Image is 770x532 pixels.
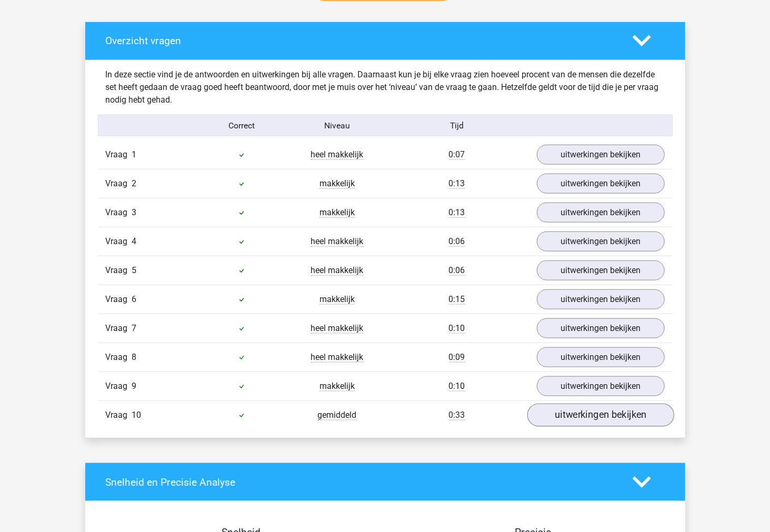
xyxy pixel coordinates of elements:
a: uitwerkingen bekijken [537,289,665,309]
span: 5 [132,265,137,275]
span: Vraag [106,409,132,421]
span: heel makkelijk [311,352,364,363]
span: Vraag [106,264,132,277]
div: Niveau [289,119,385,132]
span: Vraag [106,351,132,364]
span: makkelijk [319,381,355,392]
span: Vraag [106,380,132,393]
h4: Overzicht vragen [106,35,617,47]
span: 2 [132,178,137,188]
a: uitwerkingen bekijken [537,203,665,223]
span: Vraag [106,206,132,219]
span: 0:10 [449,381,465,392]
span: makkelijk [319,294,355,305]
span: 7 [132,323,137,333]
span: 9 [132,381,137,391]
a: uitwerkingen bekijken [537,232,665,252]
h4: Snelheid en Precisie Analyse [106,476,617,488]
span: heel makkelijk [311,265,364,276]
span: 0:06 [449,236,465,247]
a: uitwerkingen bekijken [537,376,665,396]
span: 4 [132,236,137,246]
span: makkelijk [319,207,355,218]
a: uitwerkingen bekijken [537,318,665,338]
span: gemiddeld [318,410,357,420]
div: In deze sectie vind je de antwoorden en uitwerkingen bij alle vragen. Daarnaast kun je bij elke v... [98,68,673,106]
span: 1 [132,149,137,159]
span: heel makkelijk [311,323,364,334]
div: Correct [194,119,289,132]
span: 0:13 [449,178,465,189]
span: Vraag [106,235,132,248]
a: uitwerkingen bekijken [537,174,665,194]
span: heel makkelijk [311,236,364,247]
span: 0:10 [449,323,465,334]
span: Vraag [106,322,132,335]
a: uitwerkingen bekijken [527,404,674,427]
span: 8 [132,352,137,362]
a: uitwerkingen bekijken [537,347,665,367]
span: 0:07 [449,149,465,160]
span: Vraag [106,177,132,190]
div: Tijd [385,119,528,132]
span: 0:09 [449,352,465,363]
span: 0:33 [449,410,465,420]
span: 0:15 [449,294,465,305]
span: heel makkelijk [311,149,364,160]
span: 10 [132,410,142,420]
span: 0:13 [449,207,465,218]
span: 0:06 [449,265,465,276]
span: Vraag [106,148,132,161]
a: uitwerkingen bekijken [537,260,665,280]
a: uitwerkingen bekijken [537,145,665,165]
span: Vraag [106,293,132,306]
span: 6 [132,294,137,304]
span: makkelijk [319,178,355,189]
span: 3 [132,207,137,217]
